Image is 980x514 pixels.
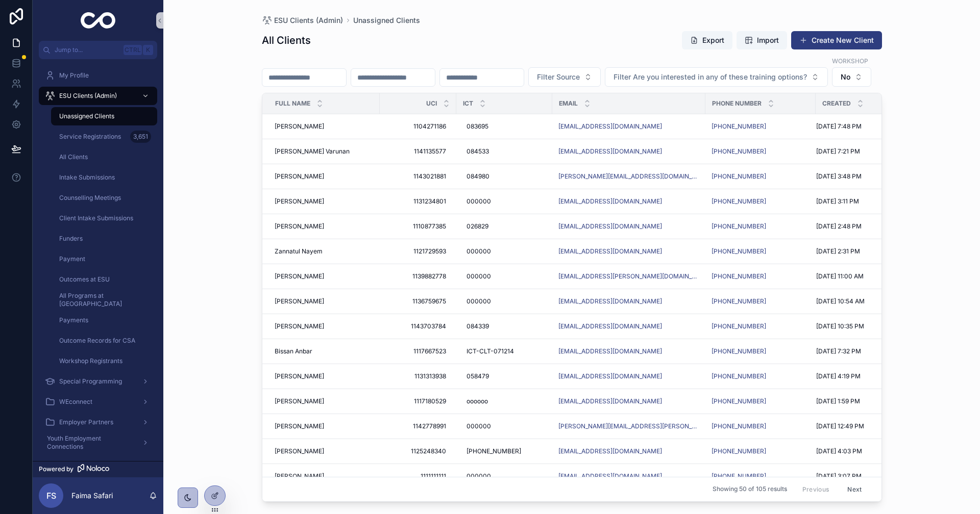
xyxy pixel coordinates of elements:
[59,153,88,161] span: All Clients
[462,293,546,310] a: 000000
[275,322,374,330] a: [PERSON_NAME]
[390,122,446,131] span: 1104271186
[275,147,374,156] a: [PERSON_NAME] Varunan
[712,397,810,405] a: [PHONE_NUMBER]
[712,172,810,181] a: [PHONE_NUMBER]
[462,443,546,459] a: [PHONE_NUMBER]
[558,147,662,156] a: [EMAIL_ADDRESS][DOMAIN_NAME]
[390,472,446,480] span: 1111111111
[462,218,546,235] a: 026829
[816,247,860,255] span: [DATE] 2:31 PM
[462,318,546,335] a: 084339
[386,468,450,484] a: 1111111111
[712,122,810,131] a: [PHONE_NUMBER]
[275,472,374,480] a: [PERSON_NAME]
[558,147,699,156] a: [EMAIL_ADDRESS][DOMAIN_NAME]
[275,397,374,405] a: [PERSON_NAME]
[832,67,871,87] button: Select Button
[39,87,157,105] a: ESU Clients (Admin)
[559,99,578,108] span: Email
[712,447,810,455] a: [PHONE_NUMBER]
[462,343,546,359] a: ICT-CLT-071214
[816,197,859,205] span: [DATE] 3:11 PM
[462,143,546,160] a: 084533
[558,422,699,430] a: [PERSON_NAME][EMAIL_ADDRESS][PERSON_NAME][DOMAIN_NAME]
[682,31,732,49] button: Export
[712,447,766,455] a: [PHONE_NUMBER]
[712,222,810,230] a: [PHONE_NUMBER]
[275,472,324,480] span: [PERSON_NAME]
[558,447,699,455] a: [EMAIL_ADDRESS][DOMAIN_NAME]
[816,272,864,280] span: [DATE] 11:00 AM
[816,272,910,280] a: [DATE] 11:00 AM
[712,247,766,255] a: [PHONE_NUMBER]
[59,255,85,263] span: Payment
[390,447,446,455] span: 1125248340
[51,352,157,370] a: Workshop Registrants
[558,472,699,480] a: [EMAIL_ADDRESS][DOMAIN_NAME]
[467,147,489,156] span: 084533
[712,322,766,330] a: [PHONE_NUMBER]
[59,398,92,406] span: WEconnect
[467,422,491,430] span: 000000
[712,147,766,156] a: [PHONE_NUMBER]
[275,297,374,305] a: [PERSON_NAME]
[558,247,662,255] a: [EMAIL_ADDRESS][DOMAIN_NAME]
[712,347,810,355] a: [PHONE_NUMBER]
[390,172,446,181] span: 1143021881
[467,197,491,205] span: 000000
[390,272,446,280] span: 1139882778
[816,322,910,330] a: [DATE] 10:35 PM
[816,147,910,156] a: [DATE] 7:21 PM
[275,99,310,108] span: Full Name
[712,322,810,330] a: [PHONE_NUMBER]
[59,92,117,100] span: ESU Clients (Admin)
[275,272,324,280] span: [PERSON_NAME]
[712,472,810,480] a: [PHONE_NUMBER]
[816,247,910,255] a: [DATE] 2:31 PM
[51,229,157,248] a: Funders
[51,331,157,350] a: Outcome Records for CSA
[59,235,83,243] span: Funders
[59,357,122,365] span: Workshop Registrants
[816,322,864,330] span: [DATE] 10:35 PM
[390,247,446,255] span: 1121729593
[712,197,810,205] a: [PHONE_NUMBER]
[712,422,810,430] a: [PHONE_NUMBER]
[33,461,163,477] a: Powered by
[51,189,157,207] a: Counselling Meetings
[262,33,311,47] h1: All Clients
[816,422,864,430] span: [DATE] 12:49 PM
[275,197,374,205] a: [PERSON_NAME]
[51,168,157,187] a: Intake Submissions
[558,172,699,181] a: [PERSON_NAME][EMAIL_ADDRESS][DOMAIN_NAME]
[386,193,450,210] a: 1131234801
[390,322,446,330] span: 1143703784
[537,72,580,82] span: Filter Source
[467,297,491,305] span: 000000
[558,197,662,205] a: [EMAIL_ADDRESS][DOMAIN_NAME]
[386,368,450,384] a: 1131313938
[386,418,450,434] a: 1142778991
[353,15,420,25] span: Unassigned Clients
[712,297,810,305] a: [PHONE_NUMBER]
[390,372,446,380] span: 1131313938
[386,118,450,135] a: 1104271186
[59,214,133,222] span: Client Intake Submissions
[605,67,828,87] button: Select Button
[39,465,73,473] span: Powered by
[558,122,699,131] a: [EMAIL_ADDRESS][DOMAIN_NAME]
[467,372,489,380] span: 058479
[275,147,350,156] span: [PERSON_NAME] Varunan
[386,243,450,260] a: 1121729593
[39,393,157,411] a: WEconnect
[51,311,157,329] a: Payments
[816,122,862,131] span: [DATE] 7:48 PM
[791,31,882,49] button: Create New Client
[386,168,450,185] a: 1143021881
[51,127,157,146] a: Service Registrations3,651
[33,59,163,461] div: scrollable content
[59,292,147,308] span: All Programs at [GEOGRAPHIC_DATA]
